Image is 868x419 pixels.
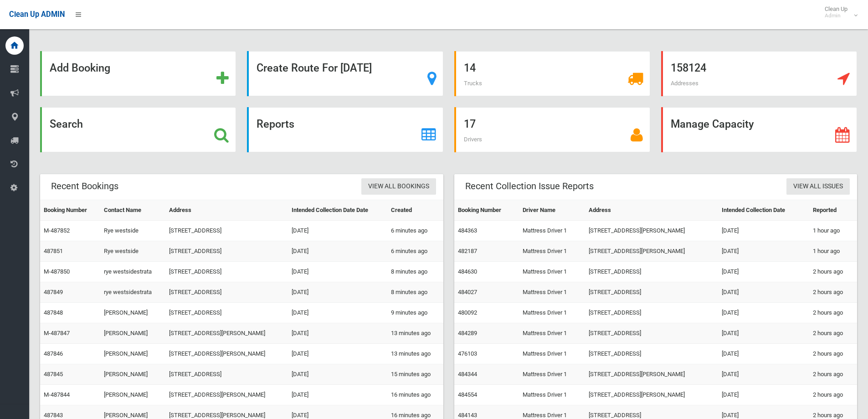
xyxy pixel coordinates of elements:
td: [STREET_ADDRESS][PERSON_NAME] [165,344,288,364]
td: 8 minutes ago [387,262,443,282]
td: [DATE] [288,262,387,282]
td: Mattress Driver 1 [519,241,585,262]
th: Booking Number [454,200,519,221]
td: [PERSON_NAME] [100,364,165,385]
a: 484027 [458,289,477,295]
td: [DATE] [718,282,809,303]
td: rye westsidestrata [100,282,165,303]
td: 1 hour ago [809,221,857,241]
td: [STREET_ADDRESS] [165,282,288,303]
a: 484289 [458,330,477,336]
a: Search [40,107,236,152]
td: [STREET_ADDRESS] [165,241,288,262]
td: 2 hours ago [809,344,857,364]
td: 2 hours ago [809,385,857,405]
td: [STREET_ADDRESS] [585,282,718,303]
td: [STREET_ADDRESS] [585,303,718,323]
a: Reports [247,107,443,152]
td: [DATE] [288,241,387,262]
td: 8 minutes ago [387,282,443,303]
td: 6 minutes ago [387,221,443,241]
a: 476103 [458,350,477,357]
a: M-487850 [44,268,70,275]
td: Mattress Driver 1 [519,323,585,344]
td: [DATE] [288,344,387,364]
th: Address [165,200,288,221]
th: Reported [809,200,857,221]
td: Rye westside [100,241,165,262]
span: Addresses [671,80,699,87]
td: [STREET_ADDRESS] [165,221,288,241]
strong: Create Route For [DATE] [257,62,372,74]
strong: Manage Capacity [671,118,754,130]
td: [STREET_ADDRESS][PERSON_NAME] [585,221,718,241]
span: Clean Up ADMIN [9,10,65,19]
strong: Reports [257,118,294,130]
td: [DATE] [718,221,809,241]
strong: 17 [464,118,476,130]
span: Trucks [464,80,482,87]
a: M-487852 [44,227,70,234]
a: 17 Drivers [454,107,650,152]
td: [STREET_ADDRESS][PERSON_NAME] [165,323,288,344]
a: Create Route For [DATE] [247,51,443,96]
td: 15 minutes ago [387,364,443,385]
td: 13 minutes ago [387,323,443,344]
a: 487851 [44,248,63,254]
td: 2 hours ago [809,282,857,303]
td: [DATE] [288,221,387,241]
strong: 158124 [671,62,706,74]
a: 14 Trucks [454,51,650,96]
td: [DATE] [288,385,387,405]
td: [STREET_ADDRESS] [585,323,718,344]
td: Rye westside [100,221,165,241]
td: [DATE] [288,364,387,385]
th: Contact Name [100,200,165,221]
td: [STREET_ADDRESS] [165,303,288,323]
a: Manage Capacity [661,107,857,152]
th: Intended Collection Date [718,200,809,221]
td: 6 minutes ago [387,241,443,262]
td: [STREET_ADDRESS] [585,262,718,282]
strong: Add Booking [50,62,110,74]
td: 2 hours ago [809,262,857,282]
td: [DATE] [718,364,809,385]
span: Clean Up [820,5,857,19]
a: 487845 [44,371,63,378]
small: Admin [825,12,847,19]
a: 484630 [458,268,477,275]
td: [PERSON_NAME] [100,344,165,364]
td: 1 hour ago [809,241,857,262]
td: 16 minutes ago [387,385,443,405]
td: [DATE] [288,303,387,323]
td: [STREET_ADDRESS] [165,262,288,282]
td: Mattress Driver 1 [519,221,585,241]
header: Recent Collection Issue Reports [454,177,605,195]
td: [STREET_ADDRESS][PERSON_NAME] [165,385,288,405]
a: 484554 [458,391,477,398]
a: Add Booking [40,51,236,96]
td: Mattress Driver 1 [519,303,585,323]
a: 487846 [44,350,63,357]
a: View All Issues [786,178,850,195]
a: 487848 [44,309,63,316]
td: Mattress Driver 1 [519,364,585,385]
a: 487843 [44,412,63,419]
td: Mattress Driver 1 [519,282,585,303]
td: Mattress Driver 1 [519,385,585,405]
td: [PERSON_NAME] [100,323,165,344]
td: Mattress Driver 1 [519,344,585,364]
td: [DATE] [718,241,809,262]
a: 480092 [458,309,477,316]
td: [STREET_ADDRESS] [585,344,718,364]
th: Created [387,200,443,221]
td: Mattress Driver 1 [519,262,585,282]
th: Driver Name [519,200,585,221]
td: [STREET_ADDRESS][PERSON_NAME] [585,364,718,385]
td: rye westsidestrata [100,262,165,282]
td: 13 minutes ago [387,344,443,364]
td: [STREET_ADDRESS][PERSON_NAME] [585,241,718,262]
td: [STREET_ADDRESS] [165,364,288,385]
th: Intended Collection Date Date [288,200,387,221]
a: 484344 [458,371,477,378]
